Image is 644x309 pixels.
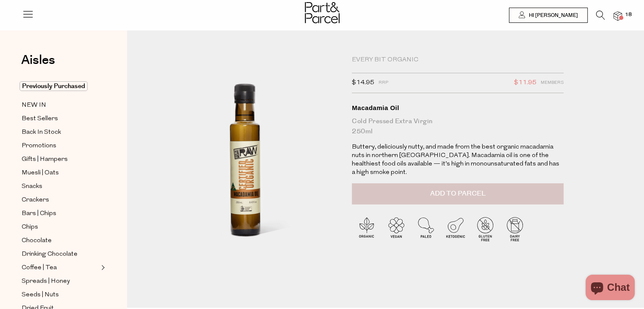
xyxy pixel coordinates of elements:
span: Bars | Chips [22,209,56,219]
span: Add to Parcel [430,189,486,199]
span: Coffee | Tea [22,263,57,273]
a: Best Sellers [22,113,99,124]
div: Macadamia Oil [352,104,564,112]
span: Previously Purchased [19,81,88,91]
span: Snacks [22,182,42,192]
a: Promotions [22,141,99,151]
span: Best Sellers [22,114,58,124]
span: Chocolate [22,236,52,246]
a: Snacks [22,181,99,192]
a: Aisles [21,54,55,75]
span: Hi [PERSON_NAME] [527,12,578,19]
a: Bars | Chips [22,208,99,219]
img: P_P-ICONS-Live_Bec_V11_Organic.svg [352,214,381,244]
img: P_P-ICONS-Live_Bec_V11_Gluten_Free.svg [470,214,500,244]
img: P_P-ICONS-Live_Bec_V11_Ketogenic.svg [441,214,470,244]
span: Back In Stock [22,127,61,138]
a: Spreads | Honey [22,276,99,287]
span: Members [541,77,564,88]
a: Gifts | Hampers [22,154,99,165]
img: Macadamia Oil [152,56,339,276]
span: Seeds | Nuts [22,290,59,300]
a: Hi [PERSON_NAME] [509,8,588,23]
p: Buttery, deliciously nutty, and made from the best organic macadamia nuts in northern [GEOGRAPHIC... [352,143,564,177]
span: NEW IN [22,100,46,110]
div: Every Bit Organic [352,56,564,64]
span: Chips [22,222,38,232]
img: P_P-ICONS-Live_Bec_V11_Dairy_Free.svg [500,214,530,244]
span: Crackers [22,195,49,205]
inbox-online-store-chat: Shopify online store chat [583,275,637,302]
div: Cold Pressed Extra Virgin 250ml [352,116,564,137]
a: Drinking Chocolate [22,249,99,259]
span: $14.95 [352,77,374,88]
button: Expand/Collapse Coffee | Tea [99,262,105,273]
a: 18 [614,11,622,20]
a: Muesli | Oats [22,168,99,178]
img: Part&Parcel [305,2,340,23]
a: Chocolate [22,235,99,246]
a: Crackers [22,195,99,205]
span: Aisles [21,51,55,69]
a: Seeds | Nuts [22,290,99,300]
a: Previously Purchased [22,81,99,91]
a: NEW IN [22,100,99,110]
span: Muesli | Oats [22,168,59,178]
button: Add to Parcel [352,183,564,204]
span: Gifts | Hampers [22,154,68,165]
span: Promotions [22,141,56,151]
a: Chips [22,222,99,232]
img: P_P-ICONS-Live_Bec_V11_Vegan.svg [381,214,411,244]
a: Back In Stock [22,127,99,138]
span: Spreads | Honey [22,276,70,287]
span: RRP [379,77,388,88]
span: Drinking Chocolate [22,249,77,259]
a: Coffee | Tea [22,262,99,273]
img: P_P-ICONS-Live_Bec_V11_Paleo.svg [411,214,441,244]
span: 18 [623,11,634,19]
span: $11.95 [514,77,536,88]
